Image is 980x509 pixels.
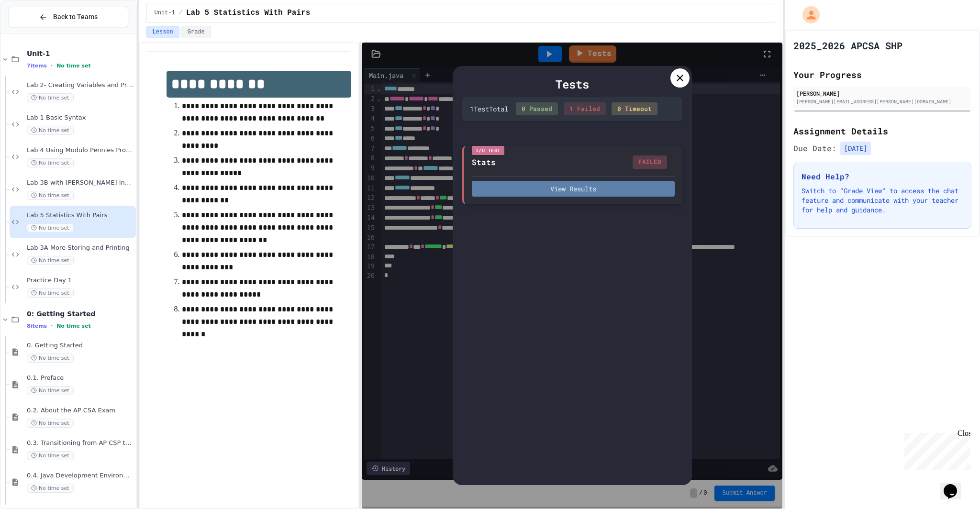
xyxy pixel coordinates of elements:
div: [PERSON_NAME][EMAIL_ADDRESS][PERSON_NAME][DOMAIN_NAME] [796,98,969,105]
span: 0.4. Java Development Environments [27,472,134,480]
div: FAILED [633,155,667,169]
div: Tests [462,76,682,93]
span: No time set [27,158,74,167]
span: Practice Day 1 [27,277,134,285]
div: [PERSON_NAME] [796,89,969,98]
span: 0.3. Transitioning from AP CSP to AP CSA [27,439,134,447]
span: No time set [27,451,74,460]
div: 0 Timeout [612,102,657,116]
span: 0: Getting Started [27,310,134,318]
span: No time set [56,323,91,329]
button: Grade [181,26,211,38]
span: Lab 3A More Storing and Printing [27,244,134,252]
span: 7 items [27,63,47,69]
span: Lab 3B with [PERSON_NAME] Input [27,179,134,187]
div: 1 Failed [564,102,606,116]
div: Stats [472,156,496,168]
span: No time set [27,288,74,298]
iframe: chat widget [901,429,970,470]
span: No time set [27,354,74,363]
span: Unit-1 [27,49,134,58]
span: Lab 5 Statistics With Pairs [186,7,310,19]
h2: Your Progress [793,68,971,81]
h2: Assignment Details [793,124,971,138]
span: / [179,9,182,17]
span: No time set [27,419,74,428]
div: Chat with us now!Close [4,4,66,61]
span: Lab 2- Creating Variables and Printing [27,81,134,89]
button: View Results [472,181,675,197]
span: Lab 4 Using Modulo Pennies Program [27,146,134,155]
span: 8 items [27,323,47,329]
span: 0.2. About the AP CSA Exam [27,407,134,415]
div: My Account [792,4,822,26]
span: Lab 5 Statistics With Pairs [27,211,134,220]
span: No time set [27,256,74,265]
span: Back to Teams [53,12,98,22]
span: No time set [56,63,91,69]
span: Due Date: [793,143,836,154]
span: 0. Getting Started [27,342,134,350]
button: Back to Teams [9,7,128,27]
span: Unit-1 [155,9,175,17]
span: No time set [27,93,74,102]
span: No time set [27,191,74,200]
h3: Need Help? [802,171,963,182]
span: • [51,322,53,330]
span: No time set [27,484,74,493]
button: Lesson [146,26,179,38]
span: No time set [27,126,74,135]
p: Switch to "Grade View" to access the chat feature and communicate with your teacher for help and ... [802,186,963,215]
span: Lab 1 Basic Syntax [27,114,134,122]
span: 0.1. Preface [27,374,134,382]
iframe: chat widget [940,471,970,499]
span: [DATE] [840,142,871,155]
span: No time set [27,223,74,232]
div: 0 Passed [516,102,558,116]
span: No time set [27,386,74,395]
h1: 2025_2026 APCSA SHP [793,39,902,52]
div: I/O Test [472,146,504,155]
div: 1 Test Total [470,104,508,114]
span: • [51,62,53,69]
